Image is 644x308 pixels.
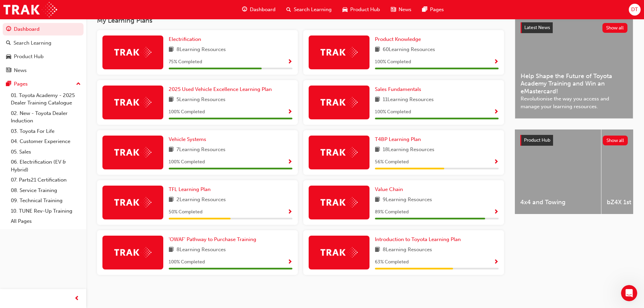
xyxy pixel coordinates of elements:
a: News [3,64,84,77]
button: Show Progress [287,158,292,166]
button: Show Progress [494,58,499,66]
a: car-iconProduct Hub [337,3,385,17]
span: Electrification [169,36,201,42]
span: book-icon [169,146,174,154]
a: Electrification [169,35,204,43]
span: 100 % Completed [169,108,205,116]
a: 07. Parts21 Certification [8,175,84,185]
span: 100 % Completed [169,258,205,266]
span: Product Hub [350,6,380,14]
a: Sales Fundamentals [375,86,424,93]
span: 100 % Completed [169,158,205,166]
span: Value Chain [375,186,403,192]
a: T4BP Learning Plan [375,136,424,143]
a: TFL Learning Plan [169,186,213,193]
div: News [14,67,27,74]
a: 05. Sales [8,147,84,157]
img: Trak [320,197,358,208]
span: book-icon [169,246,174,254]
button: DT [629,4,641,16]
a: pages-iconPages [417,3,449,17]
span: 56 % Completed [375,158,409,166]
span: search-icon [6,40,11,46]
img: Trak [114,47,151,57]
span: 100 % Completed [375,58,411,66]
span: up-icon [76,80,81,89]
a: 4x4 and Towing [515,129,601,214]
span: guage-icon [6,26,11,32]
span: 9 Learning Resources [383,196,432,204]
span: Show Progress [494,209,499,215]
a: Product Hub [3,50,84,63]
span: Show Progress [494,109,499,115]
span: T4BP Learning Plan [375,136,421,142]
a: 01. Toyota Academy - 2025 Dealer Training Catalogue [8,90,84,108]
h3: My Learning Plans [97,17,504,24]
span: Latest News [524,25,550,30]
span: Help Shape the Future of Toyota Academy Training and Win an eMastercard! [521,72,627,95]
a: 'OWAF' Pathway to Purchase Training [169,236,259,243]
a: Product HubShow all [520,135,628,146]
button: DashboardSearch LearningProduct HubNews [3,22,84,78]
span: TFL Learning Plan [169,186,211,192]
img: Trak [114,147,151,158]
span: Show Progress [287,209,292,215]
a: 06. Electrification (EV & Hybrid) [8,157,84,175]
span: 50 % Completed [169,208,202,216]
span: book-icon [169,196,174,204]
span: 18 Learning Resources [383,146,434,154]
button: Show Progress [287,258,292,266]
span: Show Progress [287,159,292,165]
a: news-iconNews [385,3,417,17]
span: pages-icon [422,5,427,14]
span: 8 Learning Resources [176,46,226,54]
span: 63 % Completed [375,258,409,266]
span: 89 % Completed [375,208,409,216]
a: Dashboard [3,23,84,35]
button: Show Progress [494,158,499,166]
a: 08. Service Training [8,185,84,196]
img: Trak [114,197,151,208]
span: 8 Learning Resources [383,246,432,254]
span: pages-icon [6,81,11,87]
span: Search Learning [294,6,332,14]
span: 5 Learning Resources [176,96,225,104]
span: Pages [430,6,444,14]
span: car-icon [342,5,348,14]
div: Product Hub [14,53,44,61]
a: Introduction to Toyota Learning Plan [375,236,463,243]
span: book-icon [375,196,380,204]
span: Product Hub [524,137,550,143]
img: Trak [114,97,151,108]
button: Pages [3,78,84,90]
span: search-icon [286,5,291,14]
div: Search Learning [14,39,51,47]
img: Trak [320,47,358,57]
span: Dashboard [250,6,276,14]
a: 02. New - Toyota Dealer Induction [8,108,84,126]
span: 75 % Completed [169,58,202,66]
span: Show Progress [494,159,499,165]
span: Show Progress [287,109,292,115]
a: Product Knowledge [375,35,424,43]
img: Trak [114,247,151,258]
span: car-icon [6,54,11,60]
span: Show Progress [494,59,499,65]
span: book-icon [375,246,380,254]
a: Latest NewsShow allHelp Shape the Future of Toyota Academy Training and Win an eMastercard!Revolu... [515,17,633,119]
span: 4x4 and Towing [520,198,596,206]
a: 10. TUNE Rev-Up Training [8,206,84,216]
a: Value Chain [375,186,406,193]
button: Show all [602,23,628,33]
button: Show Progress [287,108,292,116]
a: 09. Technical Training [8,195,84,206]
span: Sales Fundamentals [375,86,421,92]
span: 8 Learning Resources [176,246,226,254]
button: Show Progress [287,208,292,216]
span: Show Progress [287,259,292,265]
a: All Pages [8,216,84,227]
button: Show all [603,136,628,145]
span: guage-icon [242,5,247,14]
button: Show Progress [287,58,292,66]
